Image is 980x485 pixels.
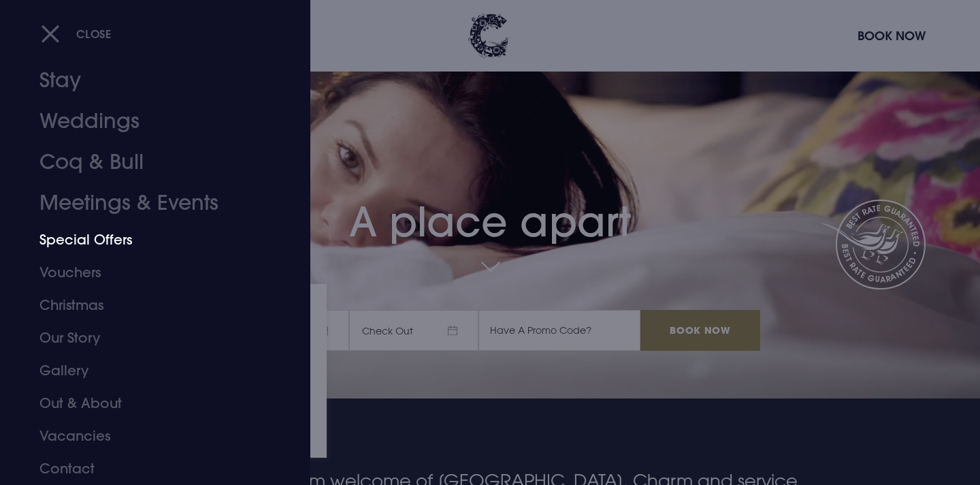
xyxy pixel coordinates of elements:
[39,289,255,322] a: Christmas
[39,322,255,354] a: Our Story
[39,60,255,101] a: Stay
[39,223,255,256] a: Special Offers
[39,420,255,452] a: Vacancies
[39,354,255,387] a: Gallery
[41,20,112,48] button: Close
[39,142,255,183] a: Coq & Bull
[39,387,255,420] a: Out & About
[39,256,255,289] a: Vouchers
[39,183,255,223] a: Meetings & Events
[39,101,255,142] a: Weddings
[76,27,112,41] span: Close
[39,452,255,485] a: Contact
